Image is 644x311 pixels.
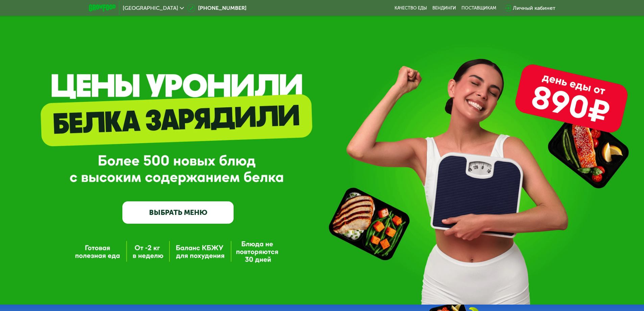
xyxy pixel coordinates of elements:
a: [PHONE_NUMBER] [187,4,246,12]
span: [GEOGRAPHIC_DATA] [123,5,178,11]
a: Вендинги [432,5,456,11]
div: Личный кабинет [513,4,555,12]
a: ВЫБРАТЬ МЕНЮ [122,201,234,224]
div: поставщикам [461,5,496,11]
a: Качество еды [395,5,427,11]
